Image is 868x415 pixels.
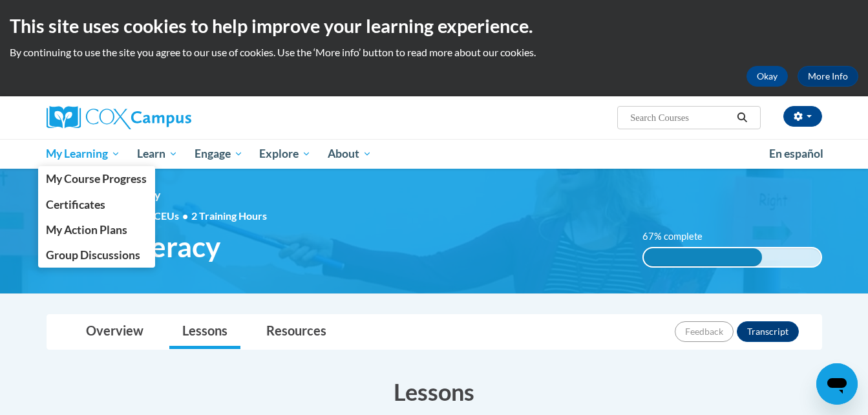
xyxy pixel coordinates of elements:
[328,146,372,162] span: About
[642,229,717,244] label: 67% complete
[38,139,129,169] a: My Learning
[46,146,120,162] span: My Learning
[38,166,156,191] a: My Course Progress
[319,139,380,169] a: About
[132,209,191,223] span: 0.20 CEUs
[798,66,858,87] a: More Info
[47,106,292,129] a: Cox Campus
[46,223,127,237] span: My Action Plans
[10,45,858,59] p: By continuing to use the site you agree to our use of cookies. Use the ‘More info’ button to read...
[769,147,823,160] span: En español
[46,248,140,262] span: Group Discussions
[746,66,788,87] button: Okay
[10,13,858,39] h2: This site uses cookies to help improve your learning experience.
[92,188,160,202] span: Early Literacy
[38,217,156,242] a: My Action Plans
[816,363,858,405] iframe: Button to launch messaging window
[251,139,319,169] a: Explore
[46,172,147,186] span: My Course Progress
[675,321,734,342] button: Feedback
[186,139,251,169] a: Engage
[644,248,762,266] div: 67% complete
[629,110,732,125] input: Search Courses
[129,139,186,169] a: Learn
[732,110,752,125] button: Search
[38,192,156,217] a: Certificates
[761,140,832,167] a: En español
[47,376,822,408] h3: Lessons
[253,315,339,349] a: Resources
[737,321,799,342] button: Transcript
[47,229,220,264] span: Early Literacy
[47,106,191,129] img: Cox Campus
[169,315,240,349] a: Lessons
[195,146,243,162] span: Engage
[27,139,842,169] div: Main menu
[783,106,822,127] button: Account Settings
[259,146,311,162] span: Explore
[46,198,105,211] span: Certificates
[191,209,267,222] span: 2 Training Hours
[73,315,156,349] a: Overview
[137,146,178,162] span: Learn
[38,242,156,268] a: Group Discussions
[182,209,188,222] span: •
